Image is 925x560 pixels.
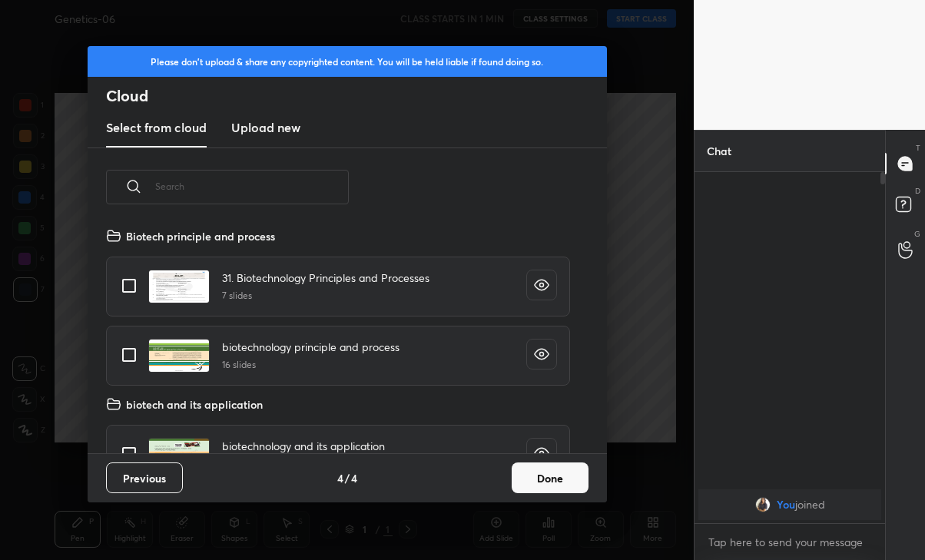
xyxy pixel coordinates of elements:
[231,118,300,137] h3: Upload new
[222,339,400,355] h4: biotechnology principle and process
[337,470,343,486] h4: 4
[148,270,210,303] img: 1721797605WLFVRX.pdf
[512,462,588,493] button: Done
[755,497,771,512] img: f4adf025211145d9951d015d8606b9d0.jpg
[795,499,825,511] span: joined
[345,470,350,486] h4: /
[222,358,400,372] h5: 16 slides
[106,462,183,493] button: Previous
[695,486,885,523] div: grid
[106,118,207,137] h3: Select from cloud
[106,86,607,106] h2: Cloud
[88,46,607,77] div: Please don't upload & share any copyrighted content. You will be held liable if found doing so.
[222,289,429,303] h5: 7 slides
[126,228,275,244] h4: Biotech principle and process
[88,222,588,453] div: grid
[915,185,920,197] p: D
[351,470,357,486] h4: 4
[148,438,210,472] img: 1721800165MF3XH2.pdf
[777,499,795,511] span: You
[914,228,920,240] p: G
[695,131,744,171] p: Chat
[126,396,263,413] h4: biotech and its application
[155,154,349,219] input: Search
[222,270,429,286] h4: 31. Biotechnology Principles and Processes
[148,339,210,373] img: 17218000570UVL35.pdf
[222,438,385,454] h4: biotechnology and its application
[916,142,920,154] p: T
